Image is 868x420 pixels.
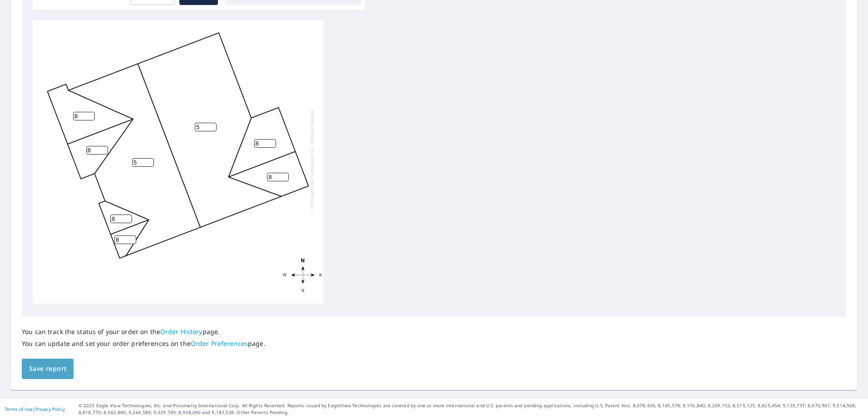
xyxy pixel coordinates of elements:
a: Terms of Use [5,406,33,412]
a: Order History [160,327,202,336]
a: Privacy Policy [35,406,65,412]
button: Save report [22,359,74,379]
p: You can track the status of your order on the page. [22,328,266,336]
span: Save report [29,363,66,375]
a: Order Preferences [191,339,248,348]
p: © 2025 Eagle View Technologies, Inc. and Pictometry International Corp. All Rights Reserved. Repo... [79,402,863,416]
p: You can update and set your order preferences on the page. [22,340,266,348]
p: | [5,406,65,412]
